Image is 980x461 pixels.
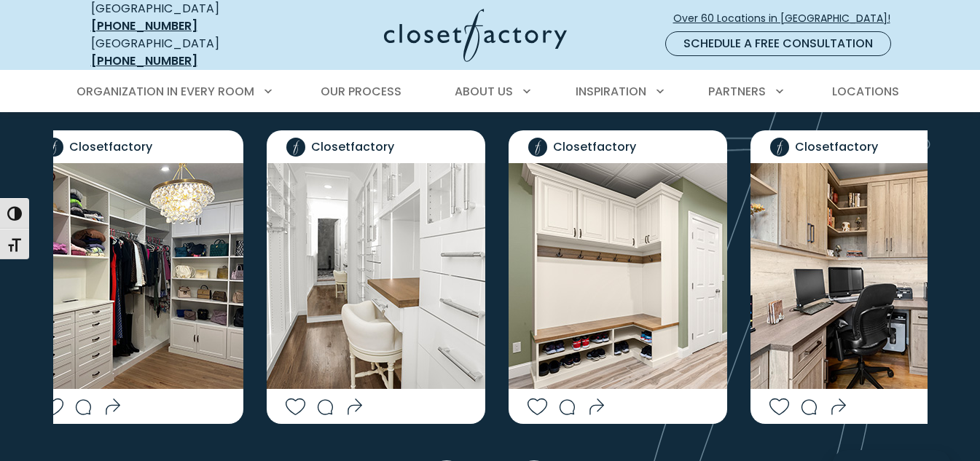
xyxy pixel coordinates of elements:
span: Closetfactory [795,138,878,156]
img: Modern home office with rustic wood cabinetry, dual computer monitors, black office chair, ample ... [750,163,969,389]
nav: Primary Menu [66,71,914,112]
span: Closetfactory [69,138,152,156]
img: Bright, elegant walk-in closet with white cabinetry, glass drawer pulls, a built-in vanity, and a... [267,163,485,389]
span: Over 60 Locations in [GEOGRAPHIC_DATA]! [673,11,902,26]
div: [GEOGRAPHIC_DATA] [91,35,270,70]
span: Inspiration [576,83,646,100]
img: Elegant walk-in closet with white cabinetry, open shelving, hanging space, and a statement chande... [25,163,243,389]
img: Closet Factory Logo [384,9,567,62]
span: Organization in Every Room [77,83,254,100]
span: Closetfactory [311,138,394,156]
a: [PHONE_NUMBER] [91,17,197,34]
span: Closetfactory [553,138,636,156]
a: Over 60 Locations in [GEOGRAPHIC_DATA]! [673,6,903,31]
img: Mudroom storage unit with white cabinetry, upper cabinets, wooden bench seating, hooks for hangin... [509,163,727,389]
span: Locations [832,83,899,100]
span: About Us [455,83,513,100]
span: Partners [708,83,766,100]
a: [PHONE_NUMBER] [91,52,197,69]
a: Schedule a Free Consultation [665,31,891,56]
span: Our Process [321,83,401,100]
